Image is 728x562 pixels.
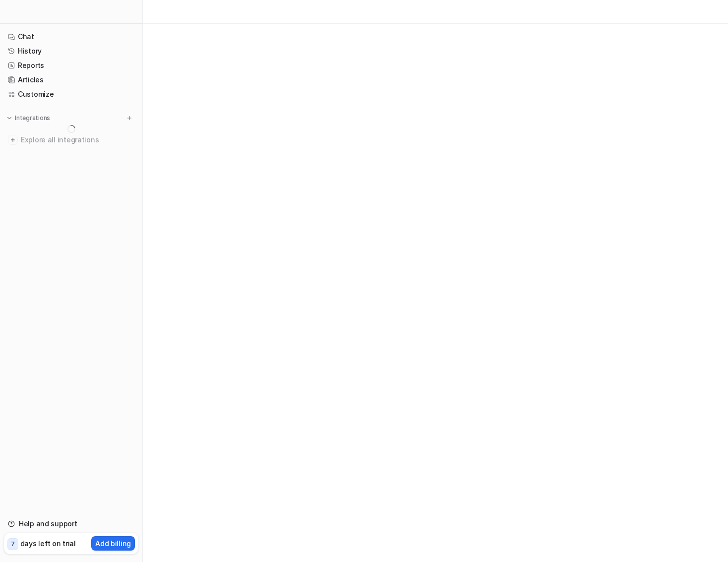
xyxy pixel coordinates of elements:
p: days left on trial [20,538,76,549]
span: Explore all integrations [21,132,134,148]
img: expand menu [6,115,13,122]
a: History [4,44,138,58]
img: menu_add.svg [126,115,133,122]
p: Add billing [95,538,131,549]
p: 7 [11,540,15,549]
a: Reports [4,59,138,72]
a: Explore all integrations [4,133,138,147]
a: Help and support [4,517,138,531]
img: explore all integrations [8,135,18,145]
a: Chat [4,30,138,44]
a: Articles [4,73,138,87]
button: Add billing [91,536,135,551]
p: Integrations [15,114,50,122]
button: Integrations [4,113,53,123]
a: Customize [4,87,138,101]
